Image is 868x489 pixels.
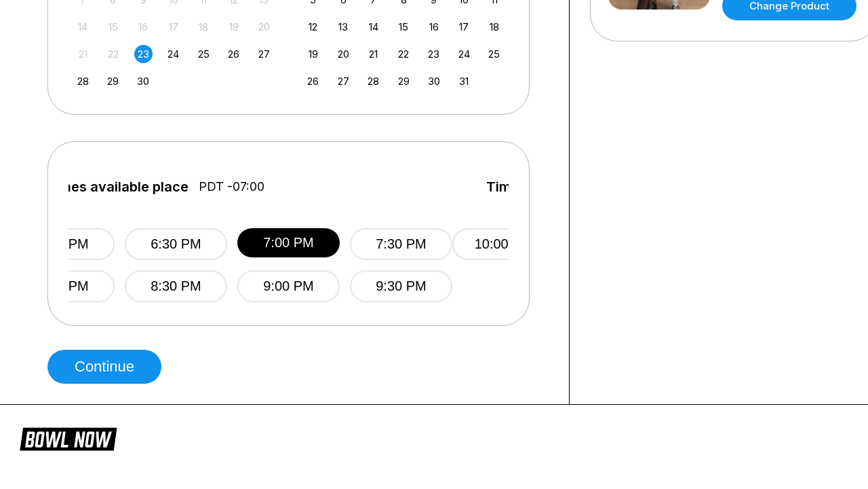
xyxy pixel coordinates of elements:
div: Choose Friday, October 17th, 2025 [455,18,473,36]
div: Choose Monday, September 29th, 2025 [104,72,122,90]
button: 7:30 PM [350,228,452,260]
div: Not available Friday, September 19th, 2025 [224,18,243,36]
div: Choose Thursday, October 23rd, 2025 [425,45,443,63]
div: Not available Sunday, September 14th, 2025 [74,18,92,36]
div: Choose Monday, October 20th, 2025 [334,45,353,63]
span: Times available place [486,179,629,194]
div: Choose Tuesday, October 21st, 2025 [364,45,382,63]
div: Choose Saturday, September 27th, 2025 [255,45,273,63]
div: Not available Monday, September 22nd, 2025 [104,45,122,63]
div: Not available Thursday, September 18th, 2025 [195,18,213,36]
button: 10:00 PM [452,228,555,260]
div: Choose Tuesday, October 28th, 2025 [364,72,382,90]
div: Choose Sunday, September 28th, 2025 [74,72,92,90]
button: 7:00 PM [237,228,340,257]
div: Choose Tuesday, September 30th, 2025 [134,72,153,90]
div: Choose Wednesday, October 15th, 2025 [395,18,413,36]
div: Choose Saturday, October 25th, 2025 [485,45,503,63]
div: Choose Monday, October 13th, 2025 [334,18,353,36]
button: 6:30 PM [125,228,227,260]
div: Choose Sunday, October 12th, 2025 [304,18,322,36]
div: Not available Wednesday, September 17th, 2025 [164,18,182,36]
div: Choose Friday, October 24th, 2025 [455,45,473,63]
div: Choose Sunday, October 26th, 2025 [304,72,322,90]
div: Choose Monday, October 27th, 2025 [334,72,353,90]
div: Not available Tuesday, September 16th, 2025 [134,18,153,36]
div: Choose Tuesday, September 23rd, 2025 [134,45,153,63]
button: Continue [47,350,161,384]
div: Choose Wednesday, October 29th, 2025 [395,72,413,90]
button: 9:00 PM [237,270,340,302]
div: Not available Saturday, September 20th, 2025 [255,18,273,36]
div: Not available Monday, September 15th, 2025 [104,18,122,36]
div: Choose Thursday, October 16th, 2025 [425,18,443,36]
div: Choose Friday, September 26th, 2025 [224,45,243,63]
div: Choose Saturday, October 18th, 2025 [485,18,503,36]
div: Choose Thursday, October 30th, 2025 [425,72,443,90]
div: Choose Wednesday, September 24th, 2025 [164,45,182,63]
button: 9:30 PM [350,270,452,302]
div: Choose Tuesday, October 14th, 2025 [364,18,382,36]
div: Not available Sunday, September 21st, 2025 [74,45,92,63]
span: Times available place [46,179,189,194]
div: Choose Sunday, October 19th, 2025 [304,45,322,63]
div: Choose Thursday, September 25th, 2025 [195,45,213,63]
span: PDT -07:00 [199,179,264,194]
div: Choose Wednesday, October 22nd, 2025 [395,45,413,63]
div: Choose Friday, October 31st, 2025 [455,72,473,90]
button: 8:30 PM [125,270,227,302]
